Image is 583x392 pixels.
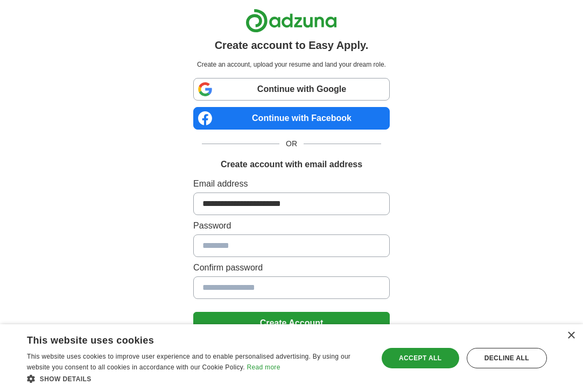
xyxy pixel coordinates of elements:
[467,348,547,368] div: Decline all
[245,9,337,33] img: Adzuna logo
[193,312,390,334] button: Create Account
[247,364,280,371] a: Read more, opens a new window
[221,158,362,171] h1: Create account with email address
[193,78,390,101] a: Continue with Google
[193,261,390,274] label: Confirm password
[215,37,369,53] h1: Create account to Easy Apply.
[195,60,388,69] p: Create an account, upload your resume and land your dream role.
[193,177,390,190] label: Email address
[193,107,390,130] a: Continue with Facebook
[193,219,390,232] label: Password
[279,138,304,149] span: OR
[27,373,367,384] div: Show details
[27,353,350,371] span: This website uses cookies to improve user experience and to enable personalised advertising. By u...
[27,331,340,347] div: This website uses cookies
[40,375,92,383] span: Show details
[567,332,575,340] div: Close
[382,348,459,368] div: Accept all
